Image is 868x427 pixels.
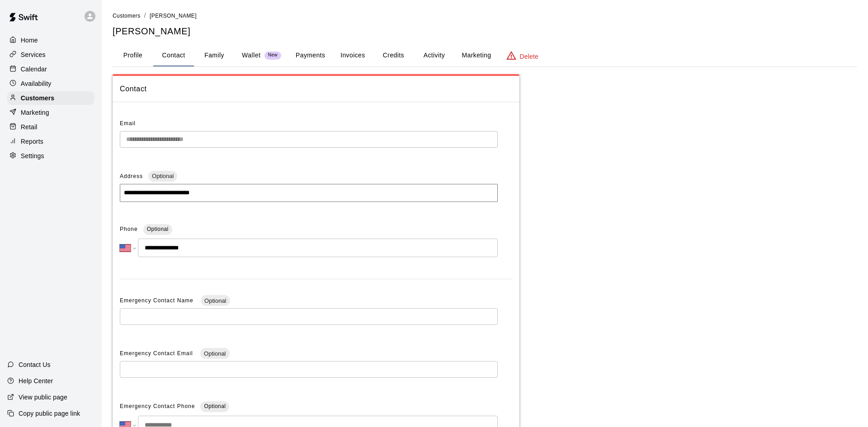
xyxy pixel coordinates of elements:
span: Optional [200,350,229,357]
a: Reports [7,135,94,148]
button: Activity [414,45,454,66]
a: Availability [7,77,94,90]
p: Calendar [21,65,47,74]
button: Profile [113,45,153,66]
a: Customers [113,12,141,19]
a: Customers [7,91,94,105]
p: Reports [21,137,43,146]
p: Retail [21,122,38,131]
button: Marketing [454,45,498,66]
a: Marketing [7,106,94,119]
h5: [PERSON_NAME] [113,25,857,38]
nav: breadcrumb [113,11,857,21]
span: Contact [120,83,512,95]
span: Email [120,120,136,127]
p: Delete [520,52,538,61]
button: Credits [373,45,414,66]
span: Customers [113,13,141,19]
p: Settings [21,151,44,160]
button: Invoices [332,45,373,66]
div: The email of an existing customer can only be changed by the customer themselves at https://book.... [120,131,498,148]
span: Optional [201,297,230,304]
span: Optional [204,403,226,409]
p: Marketing [21,108,49,117]
span: [PERSON_NAME] [150,13,197,19]
a: Calendar [7,62,94,76]
li: / [144,11,146,20]
p: Home [21,36,38,45]
p: Help Center [19,376,53,385]
button: Contact [153,45,194,66]
p: Availability [21,79,52,88]
span: Optional [148,173,177,179]
span: Optional [147,226,169,232]
p: View public page [19,393,67,402]
span: Phone [120,222,138,237]
p: Copy public page link [19,409,80,418]
button: Payments [288,45,332,66]
span: Emergency Contact Phone [120,399,195,414]
p: Contact Us [19,360,51,369]
span: Emergency Contact Email [120,350,195,357]
a: Settings [7,149,94,163]
button: Family [194,45,235,66]
span: Emergency Contact Name [120,297,195,304]
p: Services [21,50,46,59]
span: Address [120,173,143,179]
p: Customers [21,94,54,103]
p: Wallet [242,51,261,60]
a: Retail [7,120,94,134]
a: Home [7,33,94,47]
span: New [264,52,281,58]
a: Services [7,48,94,61]
div: basic tabs example [113,45,857,66]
